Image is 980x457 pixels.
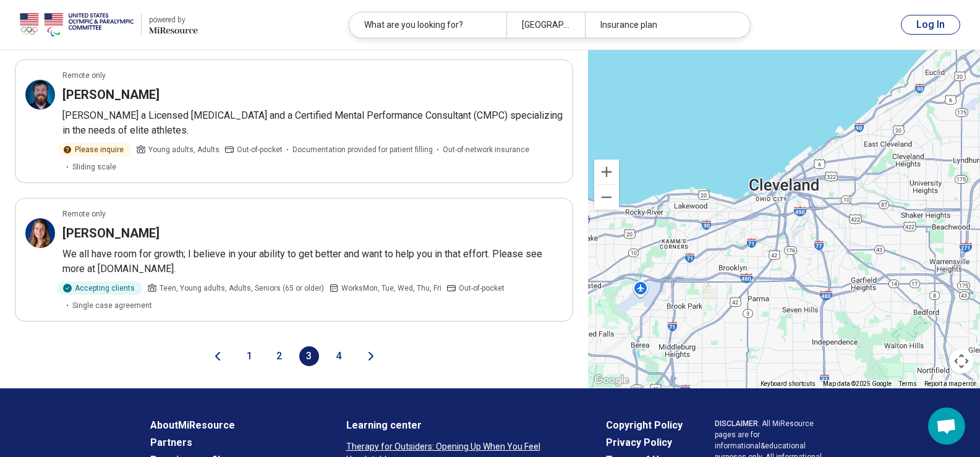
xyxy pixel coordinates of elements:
[58,143,131,156] div: Please inquire
[160,283,324,294] span: Teen, Young adults, Adults, Seniors (65 or older)
[715,419,758,428] span: DISCLAIMER
[62,247,563,276] p: We all have room for growth; I believe in your ability to get better and want to help you in that...
[346,418,574,433] a: Learning center
[62,70,106,81] p: Remote only
[899,380,917,387] a: Terms (opens in new tab)
[364,346,378,366] button: Next page
[349,12,506,38] div: What are you looking for?
[20,10,198,40] a: USOPCpowered by
[149,14,198,25] div: powered by
[62,108,563,138] p: [PERSON_NAME] a Licensed [MEDICAL_DATA] and a Certified Mental Performance Consultant (CMPC) spec...
[270,346,289,366] button: 2
[949,349,974,374] button: Map camera controls
[72,300,152,311] span: Single case agreement
[594,185,619,210] button: Zoom out
[150,418,314,433] a: AboutMiResource
[150,435,314,450] a: Partners
[20,10,134,40] img: USOPC
[240,346,260,366] button: 1
[594,160,619,184] button: Zoom in
[823,380,892,387] span: Map data ©2025 Google
[148,144,219,155] span: Young adults, Adults
[299,346,319,366] button: 3
[329,346,349,366] button: 4
[292,144,433,155] span: Documentation provided for patient filling
[606,418,683,433] a: Copyright Policy
[62,224,160,242] h3: [PERSON_NAME]
[761,380,816,388] button: Keyboard shortcuts
[591,372,632,388] a: Open this area in Google Maps (opens a new window)
[237,144,283,155] span: Out-of-pocket
[928,408,965,445] div: Open chat
[210,346,225,366] button: Previous page
[341,283,441,294] span: Works Mon, Tue, Wed, Thu, Fri
[901,15,960,35] button: Log In
[58,281,142,295] div: Accepting clients
[924,380,976,387] a: Report a map error
[62,208,106,220] p: Remote only
[606,435,683,450] a: Privacy Policy
[62,86,160,103] h3: [PERSON_NAME]
[585,12,742,38] div: Insurance plan
[443,144,529,155] span: Out-of-network insurance
[591,372,632,388] img: Google
[72,161,116,173] span: Sliding scale
[506,12,585,38] div: [GEOGRAPHIC_DATA], [GEOGRAPHIC_DATA]
[459,283,505,294] span: Out-of-pocket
